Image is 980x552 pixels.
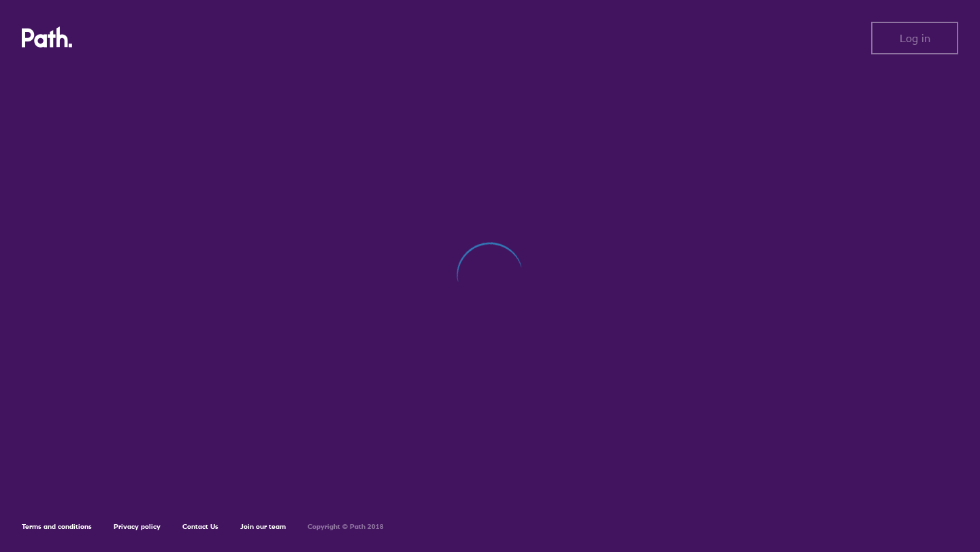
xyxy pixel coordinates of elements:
[22,522,92,531] a: Terms and conditions
[114,522,161,531] a: Privacy policy
[871,22,958,54] button: Log in
[182,522,218,531] a: Contact Us
[900,32,930,44] span: Log in
[240,522,286,531] a: Join our team
[308,523,384,531] h6: Copyright © Path 2018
